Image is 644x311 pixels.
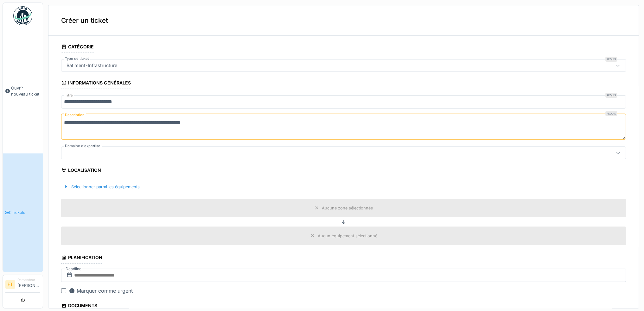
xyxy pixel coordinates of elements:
[61,78,131,89] div: Informations générales
[605,111,617,116] div: Requis
[605,93,617,98] div: Requis
[3,153,43,272] a: Tickets
[11,85,40,97] span: Ouvrir nouveau ticket
[61,183,142,191] div: Sélectionner parmi les équipements
[64,93,74,98] label: Titre
[318,233,377,239] div: Aucun équipement sélectionné
[13,6,32,25] img: Badge_color-CXgf-gQk.svg
[64,56,90,61] label: Type de ticket
[64,143,102,149] label: Domaine d'expertise
[48,5,639,36] div: Créer un ticket
[605,57,617,62] div: Requis
[64,62,120,69] div: Batiment-Infrastructure
[17,277,40,282] div: Demandeur
[69,287,133,295] div: Marquer comme urgent
[64,111,86,119] label: Description
[17,277,40,291] li: [PERSON_NAME]
[5,277,40,293] a: FT Demandeur[PERSON_NAME]
[65,265,82,272] label: Deadline
[61,253,102,264] div: Planification
[12,209,40,215] span: Tickets
[5,280,15,289] li: FT
[61,165,101,176] div: Localisation
[61,42,94,53] div: Catégorie
[3,29,43,153] a: Ouvrir nouveau ticket
[322,205,373,211] div: Aucune zone sélectionnée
